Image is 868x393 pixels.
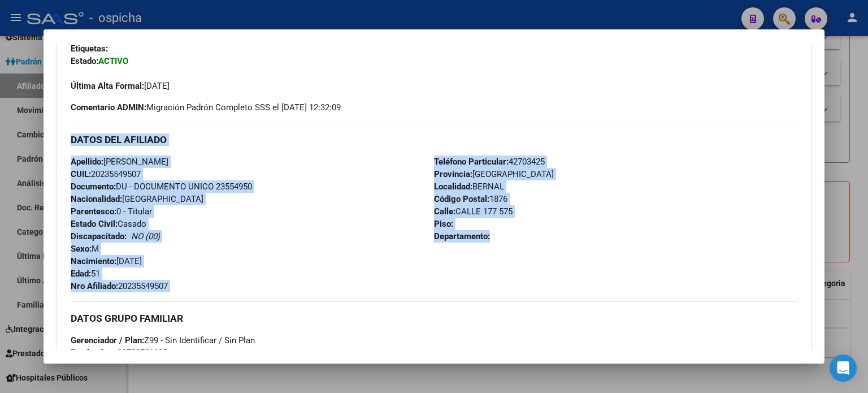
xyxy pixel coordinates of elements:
div: 30708521635 [118,347,167,359]
strong: Sexo: [71,244,92,254]
strong: Código Postal: [434,194,489,204]
span: Z99 - Sin Identificar / Sin Plan [71,335,255,346]
strong: CUIL: [71,169,91,179]
span: 20235549507 [71,281,168,291]
span: [PERSON_NAME] [71,157,168,167]
div: Open Intercom Messenger [830,355,857,382]
strong: Parentesco: [71,206,116,217]
strong: Edad: [71,269,91,279]
strong: Etiquetas: [71,44,108,54]
i: NO (00) [131,231,160,241]
span: 0 - Titular [71,206,152,217]
strong: Última Alta Formal: [71,81,144,91]
h3: DATOS DEL AFILIADO [71,133,797,146]
span: 1876 [434,194,507,204]
span: M [71,244,99,254]
strong: ACTIVO [98,56,128,66]
span: [GEOGRAPHIC_DATA] [434,169,554,179]
strong: Departamento: [434,231,490,241]
strong: Piso: [434,219,453,229]
strong: Nro Afiliado: [71,281,118,291]
span: [DATE] [71,81,170,91]
strong: Gerenciador / Plan: [71,335,144,346]
strong: Comentario ADMIN: [71,102,146,113]
strong: Calle: [434,206,455,217]
span: Casado [71,219,146,229]
strong: Empleador: [71,348,113,358]
strong: Localidad: [434,182,472,192]
strong: Discapacitado: [71,231,127,241]
span: Migración Padrón Completo SSS el [DATE] 12:32:09 [71,101,341,114]
span: CALLE 177 575 [434,206,513,217]
span: [GEOGRAPHIC_DATA] [71,194,203,204]
span: BERNAL [434,182,504,192]
span: 51 [71,269,100,279]
strong: Estado: [71,56,98,66]
strong: Documento: [71,182,116,192]
span: 42703425 [434,157,545,167]
h3: DATOS GRUPO FAMILIAR [71,312,797,325]
span: DU - DOCUMENTO UNICO 23554950 [71,182,252,192]
strong: Estado Civil: [71,219,118,229]
strong: Provincia: [434,169,472,179]
span: [DATE] [71,256,142,266]
span: 20235549507 [71,169,141,179]
strong: Nacionalidad: [71,194,122,204]
strong: Teléfono Particular: [434,157,509,167]
strong: Nacimiento: [71,256,116,266]
strong: Apellido: [71,157,103,167]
